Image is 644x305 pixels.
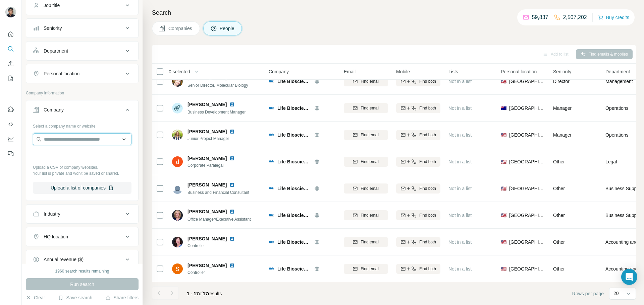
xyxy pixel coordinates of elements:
span: Not in a list [448,79,472,84]
button: Enrich CSV [5,58,16,70]
span: [GEOGRAPHIC_DATA] [509,132,545,138]
span: Not in a list [448,266,472,272]
span: Manager [553,105,572,111]
span: Life Biosciences [277,78,311,85]
button: Find both [396,264,440,274]
span: Manager [553,132,572,138]
span: Corporate Paralegal [187,162,243,168]
p: Your list is private and won't be saved or shared. [33,170,131,176]
span: Find both [419,212,436,218]
p: Upload a CSV of company websites. [33,164,131,170]
span: [GEOGRAPHIC_DATA] [509,105,545,111]
div: HQ location [44,233,68,240]
span: Not in a list [448,132,472,138]
span: Director [553,79,570,84]
span: [GEOGRAPHIC_DATA] [509,239,545,245]
span: 1 - 17 [187,291,199,296]
img: Avatar [172,263,183,274]
span: Mobile [396,68,410,75]
span: Find both [419,185,436,192]
span: Other [553,159,565,164]
p: Company information [26,90,139,96]
span: [PERSON_NAME] [187,101,227,108]
span: Not in a list [448,105,472,111]
span: Email [344,68,356,75]
span: [PERSON_NAME] [187,262,227,269]
img: Avatar [172,237,183,247]
span: Controller [187,243,243,249]
span: 🇺🇸 [501,158,506,165]
div: Job title [44,2,60,9]
span: Companies [168,25,193,32]
button: Find email [344,210,388,220]
span: Business and Financial Consultant [187,190,249,195]
span: 0 selected [169,68,190,75]
span: Personal location [501,68,537,75]
img: LinkedIn logo [229,156,235,161]
span: Find both [419,266,436,272]
button: Annual revenue ($) [26,251,138,268]
span: 🇺🇸 [501,265,506,272]
span: Management [605,78,633,85]
button: Find email [344,183,388,194]
span: [PERSON_NAME] [187,235,227,242]
span: [GEOGRAPHIC_DATA] [509,78,545,85]
span: Find both [419,132,436,138]
span: Life Biosciences [277,132,311,138]
span: [GEOGRAPHIC_DATA] [509,158,545,165]
button: Find both [396,237,440,247]
img: Avatar [172,130,183,140]
button: Search [5,43,16,55]
button: Save search [58,294,92,301]
button: Personal location [26,66,138,82]
span: Operations [605,132,628,138]
span: Find email [361,132,379,138]
span: Other [553,266,565,272]
span: Find email [361,159,379,165]
button: Find both [396,130,440,140]
img: Logo of Life Biosciences [269,79,274,84]
p: 59,837 [532,13,548,21]
p: 20 [613,290,619,297]
button: Seniority [26,20,138,36]
img: Avatar [172,156,183,167]
button: Industry [26,206,138,222]
button: Find both [396,103,440,113]
span: Find email [361,212,379,218]
button: Upload a list of companies [33,182,131,194]
span: [PERSON_NAME] [187,181,227,188]
span: Company [269,68,289,75]
span: of [199,291,203,296]
span: 🇺🇸 [501,132,506,138]
img: Avatar [5,7,16,17]
h4: Search [152,8,636,17]
span: Operations [605,105,628,111]
img: Logo of Life Biosciences [269,132,274,138]
span: 🇺🇸 [501,185,506,192]
img: LinkedIn logo [229,209,235,214]
button: Find email [344,76,388,86]
button: Find both [396,183,440,194]
div: Company [44,106,64,113]
span: Legal [605,158,617,165]
img: Avatar [172,76,183,87]
div: Seniority [44,25,62,31]
span: [GEOGRAPHIC_DATA] [509,265,545,272]
button: Find both [396,157,440,167]
img: LinkedIn logo [229,102,235,107]
span: [PERSON_NAME] [187,155,227,162]
div: Annual revenue ($) [44,256,84,263]
button: Department [26,43,138,59]
button: Quick start [5,28,16,40]
span: Life Biosciences [277,265,311,272]
span: Find email [361,266,379,272]
button: Buy credits [598,13,629,22]
span: 🇺🇸 [501,78,506,85]
span: Department [605,68,630,75]
img: LinkedIn logo [229,129,235,134]
span: Senior Director, Molecular Biology [187,83,248,88]
button: Find email [344,264,388,274]
button: Find email [344,157,388,167]
span: Life Biosciences [277,239,311,245]
button: Use Surfe on LinkedIn [5,103,16,116]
